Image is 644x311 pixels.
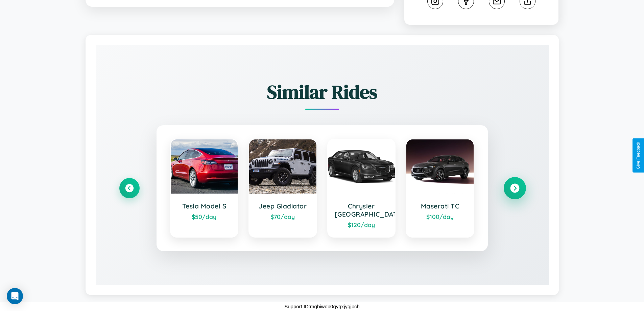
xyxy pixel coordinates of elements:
a: Maserati TC$100/day [406,139,474,238]
a: Jeep Gladiator$70/day [248,139,317,238]
a: Chrysler [GEOGRAPHIC_DATA]$120/day [327,139,396,238]
div: $ 120 /day [335,221,388,228]
h3: Tesla Model S [177,202,231,210]
div: Give Feedback [636,142,641,169]
h2: Similar Rides [119,79,525,105]
div: $ 70 /day [256,213,310,220]
a: Tesla Model S$50/day [170,139,239,238]
p: Support ID: mgbiwob0qygxjyqjpch [284,302,360,311]
h3: Maserati TC [413,202,467,210]
div: Open Intercom Messenger [7,288,23,304]
h3: Chrysler [GEOGRAPHIC_DATA] [335,202,388,218]
div: $ 50 /day [177,213,231,220]
h3: Jeep Gladiator [256,202,310,210]
div: $ 100 /day [413,213,467,220]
